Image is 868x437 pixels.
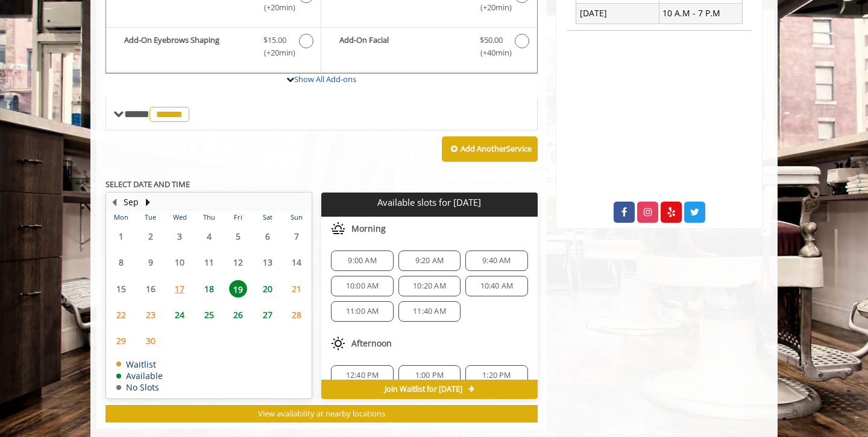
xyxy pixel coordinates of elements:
[415,256,444,266] span: 9:20 AM
[385,384,462,394] span: Join Waitlist for [DATE]
[331,365,393,386] div: 12:40 PM
[465,276,527,296] div: 10:40 AM
[331,336,345,351] img: afternoon slots
[465,250,527,271] div: 9:40 AM
[112,34,315,62] label: Add-On Eyebrows Shaping
[331,250,393,271] div: 9:00 AM
[351,224,386,234] span: Morning
[253,211,281,223] th: Sat
[346,281,379,291] span: 10:00 AM
[229,306,247,324] span: 26
[482,371,511,380] span: 1:20 PM
[258,408,385,419] span: View availability at nearby locations
[116,371,163,380] td: Available
[200,280,218,298] span: 18
[576,3,659,24] td: [DATE]
[253,302,281,328] td: Select day27
[480,281,514,291] span: 10:40 AM
[461,143,532,154] b: Add Another Service
[282,302,312,328] td: Select day28
[398,365,461,386] div: 1:00 PM
[116,360,163,369] td: Waitlist
[398,250,461,271] div: 9:20 AM
[398,301,461,322] div: 11:40 AM
[142,332,160,349] span: 30
[473,1,509,14] span: (+20min )
[259,280,277,298] span: 20
[136,328,165,354] td: Select day30
[194,302,223,328] td: Select day25
[346,307,379,316] span: 11:00 AM
[224,276,253,302] td: Select day19
[136,302,165,328] td: Select day23
[224,302,253,328] td: Select day26
[331,222,345,236] img: morning slots
[229,280,247,298] span: 19
[331,301,393,322] div: 11:00 AM
[442,136,538,162] button: Add AnotherService
[480,34,503,46] span: $50.00
[116,383,163,392] td: No Slots
[351,339,392,348] span: Afternoon
[346,371,379,380] span: 12:40 PM
[165,302,194,328] td: Select day24
[107,328,136,354] td: Select day29
[257,46,293,59] span: (+20min )
[112,306,130,324] span: 22
[413,281,446,291] span: 10:20 AM
[171,306,189,324] span: 24
[282,276,312,302] td: Select day21
[165,211,194,223] th: Wed
[327,34,530,62] label: Add-On Facial
[282,211,312,223] th: Sun
[124,34,251,59] b: Add-On Eyebrows Shaping
[105,405,538,423] button: View availability at nearby locations
[224,211,253,223] th: Fri
[465,365,527,386] div: 1:20 PM
[142,306,160,324] span: 23
[124,196,139,209] button: Sep
[253,276,281,302] td: Select day20
[136,211,165,223] th: Tue
[482,256,511,266] span: 9:40 AM
[294,74,356,85] a: Show All Add-ons
[348,256,376,266] span: 9:00 AM
[415,371,444,380] span: 1:00 PM
[165,276,194,302] td: Select day17
[107,302,136,328] td: Select day22
[107,211,136,223] th: Mon
[194,211,223,223] th: Thu
[326,197,532,208] p: Available slots for [DATE]
[105,179,190,190] b: SELECT DATE AND TIME
[259,306,277,324] span: 27
[263,34,286,46] span: $15.00
[288,306,306,324] span: 28
[288,280,306,298] span: 21
[112,332,130,349] span: 29
[413,307,446,316] span: 11:40 AM
[200,306,218,324] span: 25
[194,276,223,302] td: Select day18
[473,46,509,59] span: (+40min )
[109,196,119,209] button: Previous Month
[171,280,189,298] span: 17
[143,196,153,209] button: Next Month
[331,276,393,296] div: 10:00 AM
[398,276,461,296] div: 10:20 AM
[659,3,742,24] td: 10 A.M - 7 P.M
[339,34,467,59] b: Add-On Facial
[257,1,293,14] span: (+20min )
